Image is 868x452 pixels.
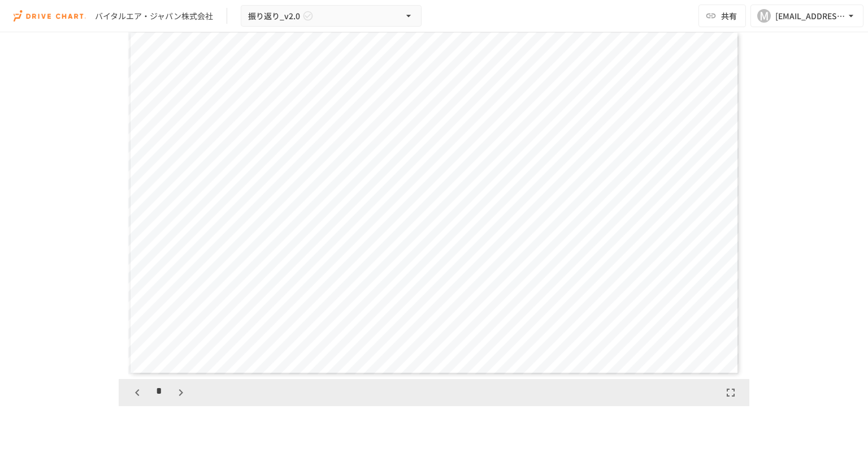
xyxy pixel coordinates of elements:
button: M[EMAIL_ADDRESS][DOMAIN_NAME] [750,5,863,27]
div: [EMAIL_ADDRESS][DOMAIN_NAME] [775,9,845,23]
span: 振り返り_v2.0 [248,9,300,23]
button: 共有 [698,5,746,27]
span: 共有 [721,10,737,22]
button: 振り返り_v2.0 [241,5,422,27]
div: Page 9 [119,26,749,380]
div: バイタルエア・ジャパン株式会社 [95,10,213,22]
img: i9VDDS9JuLRLX3JIUyK59LcYp6Y9cayLPHs4hOxMB9W [14,7,86,25]
div: M [757,9,771,23]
